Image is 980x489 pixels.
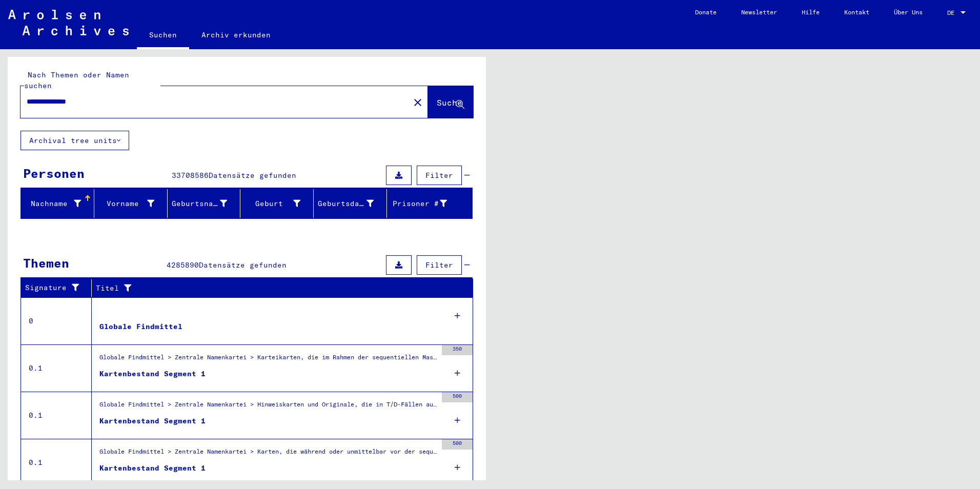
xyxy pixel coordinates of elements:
[99,353,437,367] div: Globale Findmittel > Zentrale Namenkartei > Karteikarten, die im Rahmen der sequentiellen Massend...
[25,195,94,212] div: Nachname
[21,439,92,486] td: 0.1
[189,23,283,47] a: Archiv erkunden
[94,189,168,218] mat-header-cell: Vorname
[21,297,92,344] td: 0
[21,189,94,218] mat-header-cell: Nachname
[99,447,437,461] div: Globale Findmittel > Zentrale Namenkartei > Karten, die während oder unmittelbar vor der sequenti...
[25,282,84,293] div: Signature
[437,97,462,108] span: Suche
[167,260,199,270] span: 4285890
[99,400,437,414] div: Globale Findmittel > Zentrale Namenkartei > Hinweiskarten und Originale, die in T/D-Fällen aufgef...
[442,392,473,402] div: 500
[244,198,300,209] div: Geburt‏
[318,198,374,209] div: Geburtsdatum
[417,255,462,275] button: Filter
[99,416,206,426] div: Kartenbestand Segment 1
[425,171,453,180] span: Filter
[98,198,154,209] div: Vorname
[417,166,462,185] button: Filter
[99,369,206,379] div: Kartenbestand Segment 1
[412,96,424,109] mat-icon: close
[21,344,92,392] td: 0.1
[172,198,228,209] div: Geburtsname
[442,345,473,355] div: 350
[391,198,447,209] div: Prisoner #
[425,260,453,270] span: Filter
[442,439,473,450] div: 500
[387,189,472,218] mat-header-cell: Prisoner #
[8,10,129,35] img: Arolsen_neg.svg
[318,195,386,212] div: Geburtsdatum
[99,463,206,474] div: Kartenbestand Segment 1
[21,392,92,439] td: 0.1
[98,195,167,212] div: Vorname
[21,131,129,150] button: Archival tree units
[199,260,287,270] span: Datensätze gefunden
[240,189,314,218] mat-header-cell: Geburt‏
[407,92,428,112] button: Clear
[23,254,69,272] div: Themen
[428,86,473,118] button: Suche
[172,195,240,212] div: Geburtsname
[947,9,958,16] span: DE
[96,280,463,296] div: Titel
[25,280,94,296] div: Signature
[209,171,296,180] span: Datensätze gefunden
[25,198,81,209] div: Nachname
[168,189,241,218] mat-header-cell: Geburtsname
[24,70,129,90] mat-label: Nach Themen oder Namen suchen
[172,171,209,180] span: 33708586
[99,321,182,332] div: Globale Findmittel
[314,189,387,218] mat-header-cell: Geburtsdatum
[391,195,460,212] div: Prisoner #
[23,164,85,182] div: Personen
[96,283,453,294] div: Titel
[137,23,189,49] a: Suchen
[244,195,313,212] div: Geburt‏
